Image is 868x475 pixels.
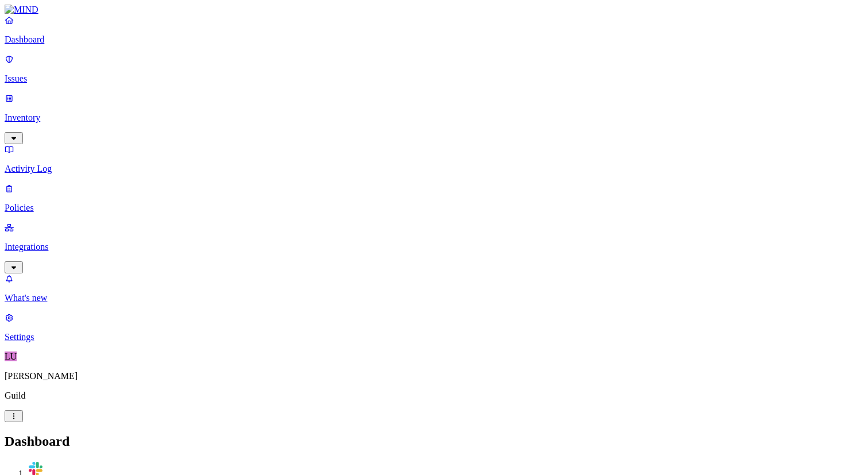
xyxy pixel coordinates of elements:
p: [PERSON_NAME] [5,371,863,381]
p: Issues [5,74,863,84]
a: MIND [5,5,863,15]
p: Integrations [5,242,863,252]
a: What's new [5,273,863,303]
p: Settings [5,332,863,342]
a: Activity Log [5,144,863,174]
span: LU [5,352,17,361]
p: Policies [5,203,863,213]
p: Activity Log [5,164,863,174]
p: Inventory [5,113,863,123]
img: MIND [5,5,38,15]
p: Dashboard [5,34,863,45]
p: What's new [5,293,863,303]
h2: Dashboard [5,434,863,449]
a: Dashboard [5,15,863,45]
a: Inventory [5,93,863,142]
p: Guild [5,391,863,401]
a: Settings [5,312,863,342]
a: Issues [5,54,863,84]
a: Integrations [5,222,863,272]
a: Policies [5,183,863,213]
